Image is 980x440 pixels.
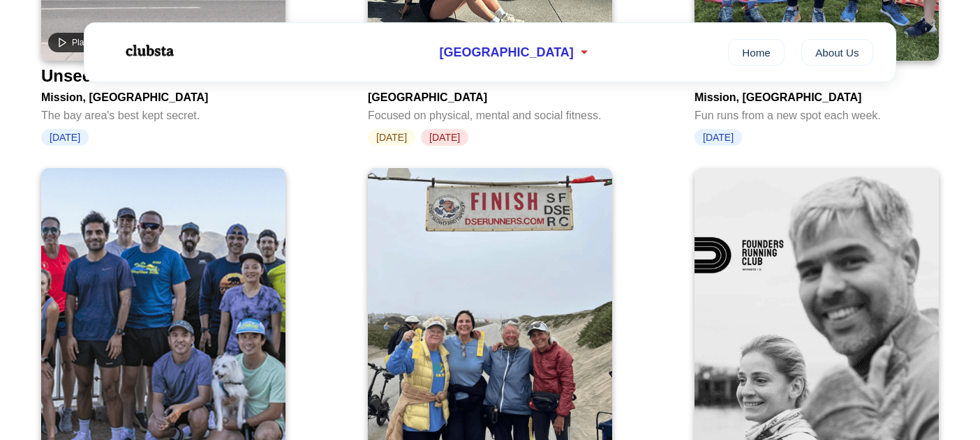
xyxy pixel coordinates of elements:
[107,33,191,68] img: Logo
[439,45,573,60] span: [GEOGRAPHIC_DATA]
[695,129,742,146] span: [DATE]
[41,86,285,104] div: Mission, [GEOGRAPHIC_DATA]
[695,86,939,104] div: Mission, [GEOGRAPHIC_DATA]
[421,129,468,146] span: [DATE]
[41,129,89,146] span: [DATE]
[41,104,285,122] div: The bay area's best kept secret.
[368,104,612,122] div: Focused on physical, mental and social fitness.
[695,104,939,122] div: Fun runs from a new spot each week.
[728,39,785,66] a: Home
[801,39,873,66] a: About Us
[368,86,612,104] div: [GEOGRAPHIC_DATA]
[368,129,415,146] span: [DATE]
